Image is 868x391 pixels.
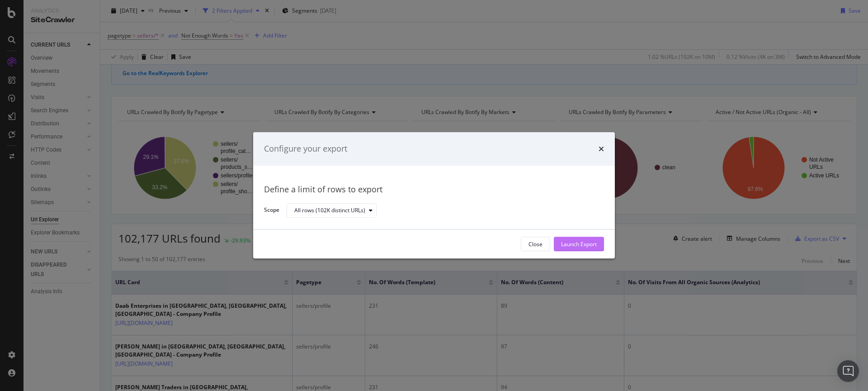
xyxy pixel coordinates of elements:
[599,143,604,155] div: times
[294,208,365,213] div: All rows (102K distinct URLs)
[554,237,604,252] button: Launch Export
[264,206,279,216] label: Scope
[287,203,377,218] button: All rows (102K distinct URLs)
[253,132,615,258] div: modal
[521,237,550,252] button: Close
[264,143,347,155] div: Configure your export
[561,240,597,248] div: Launch Export
[264,184,604,195] div: Define a limit of rows to export
[837,360,859,382] div: Open Intercom Messenger
[528,240,542,248] div: Close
